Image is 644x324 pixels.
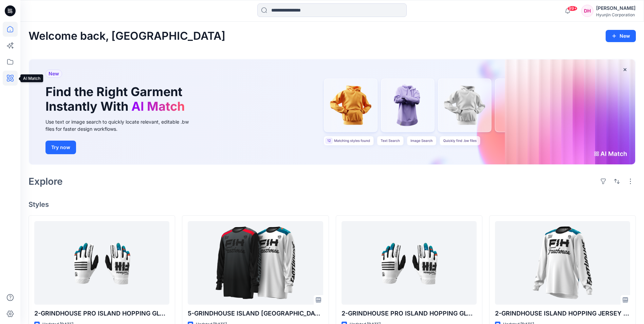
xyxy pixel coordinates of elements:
h4: Styles [29,200,636,209]
h2: Explore [29,176,63,187]
div: [PERSON_NAME] [596,4,636,12]
a: 5-GRINDHOUSE ISLAND HOPPING JERSEY [188,221,323,304]
span: New [49,70,59,78]
p: 2-GRINDHOUSE PRO ISLAND HOPPING GLOVE YOUTH [34,309,169,318]
div: DH [581,5,593,17]
h1: Find the Right Garment Instantly With [45,85,188,114]
div: Use text or image search to quickly locate relevant, editable .bw files for faster design workflows. [45,118,198,132]
h2: Welcome back, [GEOGRAPHIC_DATA] [29,30,225,42]
p: 2-GRINDHOUSE ISLAND HOPPING JERSEY YOUTH [495,309,630,318]
a: 2-GRINDHOUSE ISLAND HOPPING JERSEY YOUTH [495,221,630,304]
p: 2-GRINDHOUSE PRO ISLAND HOPPING GLOVE YOUTH [342,309,477,318]
a: 2-GRINDHOUSE PRO ISLAND HOPPING GLOVE YOUTH [34,221,169,304]
p: 5-GRINDHOUSE ISLAND [GEOGRAPHIC_DATA] [188,309,323,318]
a: 2-GRINDHOUSE PRO ISLAND HOPPING GLOVE YOUTH [342,221,477,304]
span: AI Match [131,99,185,114]
button: New [606,30,636,42]
div: Hyunjin Corporation [596,12,636,17]
span: 99+ [567,6,577,11]
button: Try now [45,141,76,154]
